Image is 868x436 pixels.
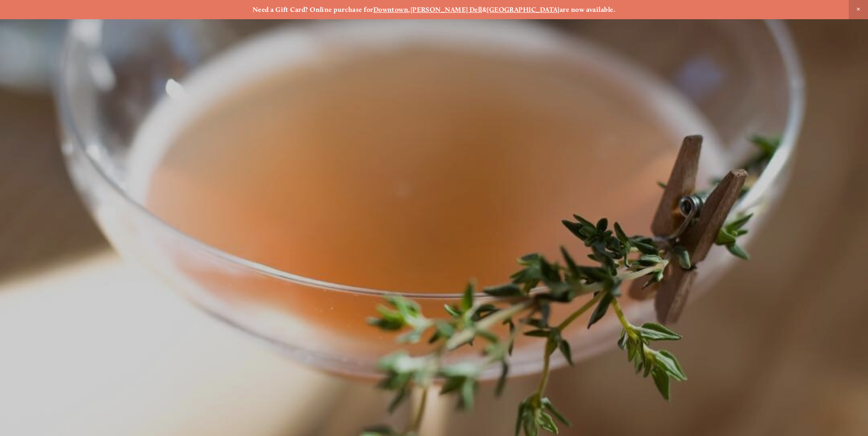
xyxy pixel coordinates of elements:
[373,5,409,14] a: Downtown
[410,5,482,14] a: [PERSON_NAME] Dell
[253,5,373,14] strong: Need a Gift Card? Online purchase for
[482,5,487,14] strong: &
[560,5,615,14] strong: are now available.
[487,5,560,14] a: [GEOGRAPHIC_DATA]
[408,5,410,14] strong: ,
